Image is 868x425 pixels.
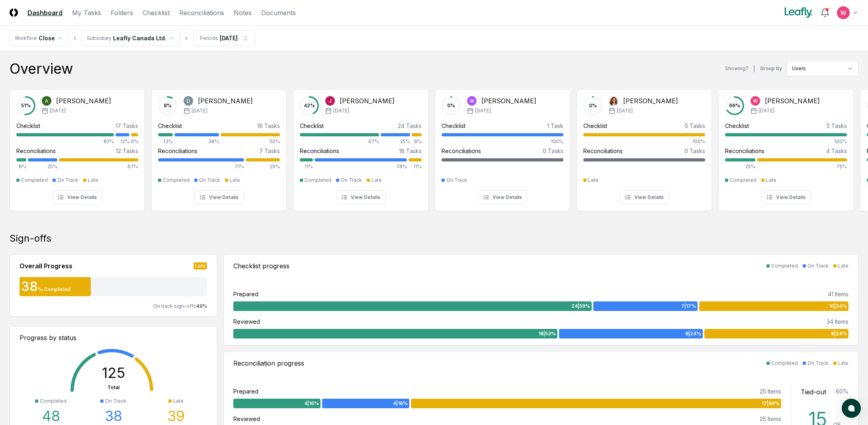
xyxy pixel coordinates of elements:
[543,147,563,155] div: 0 Tasks
[230,177,240,184] div: Late
[827,317,848,326] div: 34 Items
[116,147,138,155] div: 12 Tasks
[57,177,78,184] div: On Track
[757,163,847,170] div: 75%
[475,107,491,114] span: [DATE]
[807,262,829,270] div: On Track
[174,138,219,145] div: 38%
[300,122,324,130] div: Checklist
[718,83,854,211] a: 66%Walter Varela[PERSON_NAME][DATE]Checklist5 Tasks100%Reconciliations4 Tasks25%75%CompletedLateV...
[88,177,98,184] div: Late
[478,190,527,205] button: View Details
[393,400,408,407] span: 4 | 16 %
[837,6,850,19] img: ACg8ocIceHSWyQfagGvDoxhDyw_3B2kX-HJcUhl_gb0t8GGG-Ydwuw=s96-c
[725,147,764,155] div: Reconciliations
[481,96,536,106] div: [PERSON_NAME]
[827,122,847,130] div: 5 Tasks
[771,262,798,270] div: Completed
[194,262,207,270] div: Late
[158,163,244,170] div: 71%
[28,163,58,170] div: 25%
[42,408,60,424] div: 48
[192,107,207,114] span: [DATE]
[838,360,848,367] div: Late
[56,96,111,106] div: [PERSON_NAME]
[42,96,51,106] img: Annie Khederlarian
[194,190,244,205] button: View Details
[115,138,129,145] div: 12%
[198,96,253,106] div: [PERSON_NAME]
[826,147,847,155] div: 4 Tasks
[293,83,428,211] a: 42%John Falbo[PERSON_NAME][DATE]Checklist24 Tasks67%25%8%Reconciliations18 Tasks11%78%11%Complete...
[336,190,385,205] button: View Details
[725,65,749,72] div: Showing 7
[341,177,362,184] div: On Track
[179,8,224,18] a: Reconciliations
[115,122,138,130] div: 17 Tasks
[257,122,280,130] div: 16 Tasks
[623,96,678,106] div: [PERSON_NAME]
[163,177,190,184] div: Completed
[200,35,218,42] div: Periods
[20,333,207,342] div: Progress by status
[50,107,66,114] span: [DATE]
[20,280,38,293] div: 38
[143,8,170,18] a: Checklist
[588,177,598,184] div: Late
[233,415,260,423] div: Reviewed
[10,8,18,17] img: Logo
[305,177,331,184] div: Completed
[16,163,26,170] div: 8%
[233,358,304,368] div: Reconciliation progress
[442,138,563,145] div: 100%
[760,66,782,71] label: Group by
[435,83,570,211] a: 0%SK[PERSON_NAME][DATE]Checklist1 Task100%Reconciliations0 TasksOn TrackView Details
[193,30,256,46] button: Periods[DATE]
[233,317,260,326] div: Reviewed
[233,261,289,271] div: Checklist progress
[261,8,296,18] a: Documents
[16,122,40,130] div: Checklist
[151,83,287,211] a: 8%Donna Jordan[PERSON_NAME][DATE]Checklist16 Tasks13%38%50%Reconciliations7 Tasks71%29%CompletedO...
[246,163,280,170] div: 29%
[842,399,861,418] button: atlas-launcher
[371,177,382,184] div: Late
[381,138,411,145] div: 25%
[153,303,196,309] span: On track sign-offs
[409,163,422,170] div: 11%
[725,163,755,170] div: 25%
[751,96,760,106] img: Walter Varela
[300,147,339,155] div: Reconciliations
[583,122,607,130] div: Checklist
[759,107,774,114] span: [DATE]
[442,122,465,130] div: Checklist
[836,387,848,397] div: 60 %
[583,147,623,155] div: Reconciliations
[220,34,238,42] div: [DATE]
[762,400,780,407] span: 17 | 68 %
[131,138,138,145] div: 6%
[725,138,847,145] div: 100%
[16,147,56,155] div: Reconciliations
[167,408,185,424] div: 39
[10,232,858,245] div: Sign-offs
[173,397,184,405] div: Late
[10,30,256,46] nav: breadcrumb
[300,163,313,170] div: 11%
[21,177,48,184] div: Completed
[158,138,173,145] div: 13%
[685,330,701,337] span: 8 | 24 %
[15,35,37,42] div: Workflow
[583,138,705,145] div: 100%
[684,147,705,155] div: 0 Tasks
[442,147,481,155] div: Reconciliations
[221,138,280,145] div: 50%
[828,290,848,298] div: 41 Items
[10,61,73,77] div: Overview
[761,190,811,205] button: View Details
[199,177,220,184] div: On Track
[838,262,848,270] div: Late
[87,35,111,42] div: Subsidiary
[829,303,847,310] span: 10 | 24 %
[234,8,252,18] a: Notes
